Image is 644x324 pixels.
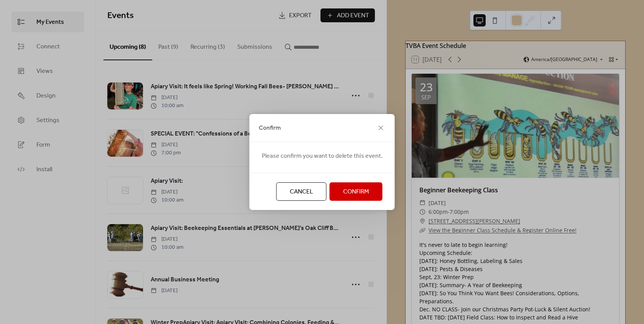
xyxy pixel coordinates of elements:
[276,182,327,201] button: Cancel
[259,124,281,133] span: Confirm
[343,187,369,197] span: Confirm
[262,152,383,161] span: Please confirm you want to delete this event.
[330,182,383,201] button: Confirm
[290,187,313,197] span: Cancel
